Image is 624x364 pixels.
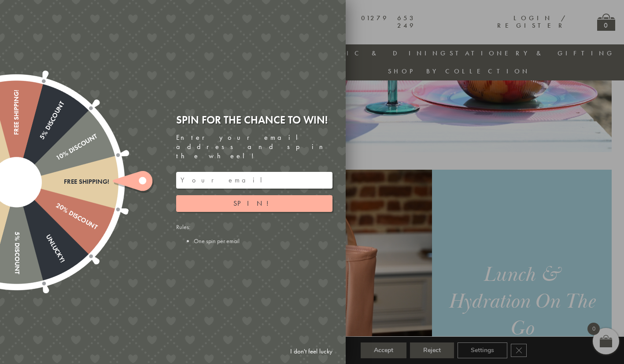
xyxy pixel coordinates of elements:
div: 10% Discount [15,133,98,186]
div: Spin for the chance to win! [176,113,332,127]
button: Spin! [176,195,332,212]
li: One spin per email [194,237,332,245]
div: Free shipping! [13,90,20,182]
span: Spin! [233,199,275,208]
div: Free shipping! [17,178,109,186]
div: 5% Discount [13,100,66,184]
div: Rules: [176,223,332,245]
a: I don't feel lucky [286,343,337,360]
input: Your email [176,172,332,189]
div: Enter your email address and spin the wheel! [176,133,332,160]
div: 20% Discount [15,179,98,232]
div: Unlucky! [13,180,66,264]
div: 5% Discount [13,182,20,274]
